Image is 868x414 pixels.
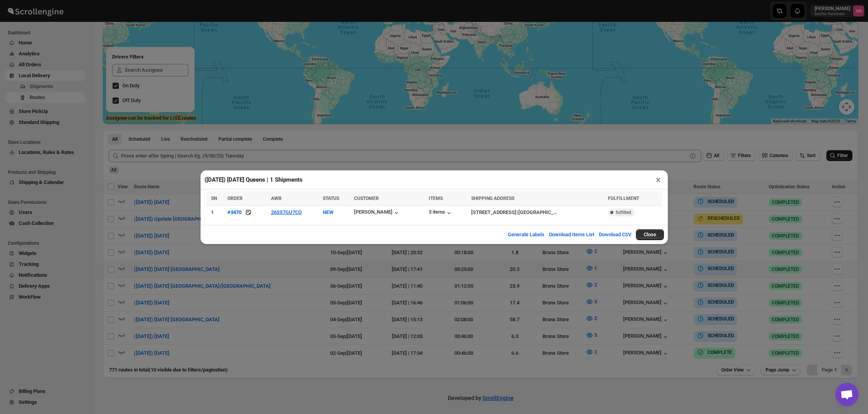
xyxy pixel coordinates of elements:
a: Open chat [835,383,859,406]
span: SHIPPING ADDRESS [471,196,514,201]
span: ORDER [227,196,243,201]
span: FULFILLMENT [608,196,639,201]
button: Generate Labels [503,227,549,242]
button: 3 items [429,209,453,217]
div: | [471,209,603,216]
div: [GEOGRAPHIC_DATA] [518,209,560,216]
button: × [653,174,664,185]
span: fulfilled [616,209,631,216]
span: AWB [271,196,282,201]
span: SN [211,196,217,201]
button: #3470 [227,209,241,216]
span: CUSTOMER [354,196,379,201]
span: ITEMS [429,196,443,201]
span: STATUS [323,196,339,201]
h2: ([DATE]) [DATE] Queens | 1 Shipments [204,176,303,184]
button: Close [636,229,664,240]
button: Download Items List [544,227,599,242]
div: #3470 [227,209,241,215]
button: 26SS7GU7CO [271,209,302,215]
button: Download CSV [594,227,636,242]
td: 1 [206,205,225,219]
div: [STREET_ADDRESS] [471,209,516,216]
button: [PERSON_NAME] [354,209,400,217]
span: NEW [323,209,333,215]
